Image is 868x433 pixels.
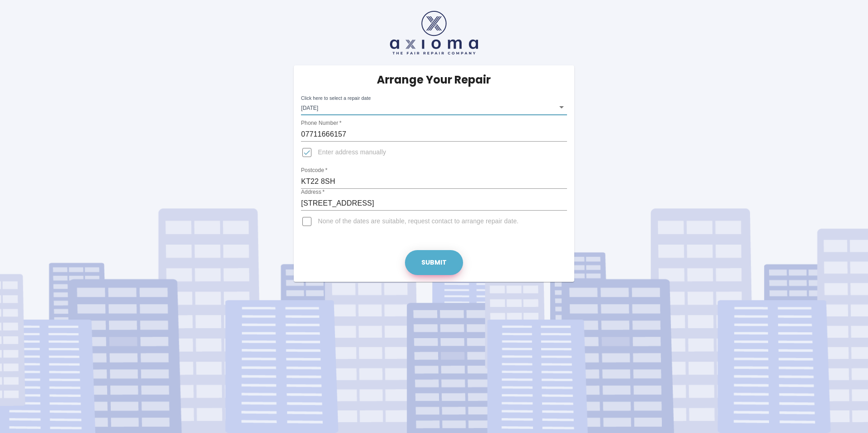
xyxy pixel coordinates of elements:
[301,119,341,127] label: Phone Number
[390,11,478,54] img: axioma
[301,95,371,102] label: Click here to select a repair date
[377,73,491,87] h5: Arrange Your Repair
[318,148,386,157] span: Enter address manually
[301,99,567,115] div: [DATE]
[301,167,327,174] label: Postcode
[318,217,518,226] span: None of the dates are suitable, request contact to arrange repair date.
[405,250,463,275] button: Submit
[301,188,325,196] label: Address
